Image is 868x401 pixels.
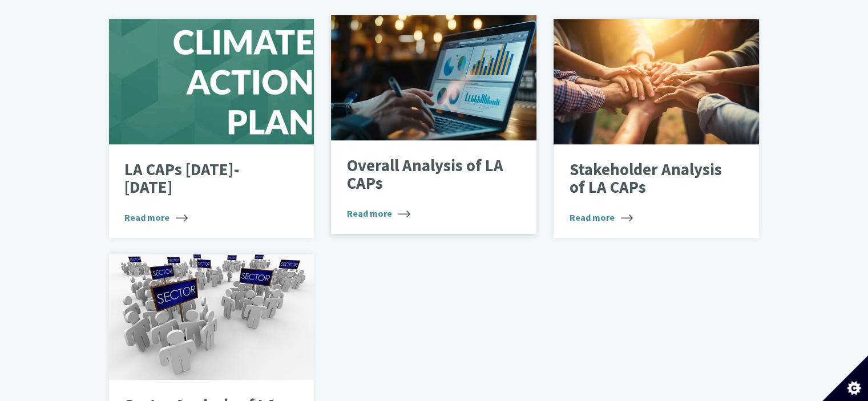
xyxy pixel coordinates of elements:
[347,206,410,220] span: Read more
[124,210,188,224] span: Read more
[554,19,759,238] a: Stakeholder Analysis of LA CAPs Read more
[109,19,314,238] a: LA CAPs [DATE]-[DATE] Read more
[347,157,504,193] p: Overall Analysis of LA CAPs
[124,161,281,197] p: LA CAPs [DATE]-[DATE]
[570,161,726,197] p: Stakeholder Analysis of LA CAPs
[331,15,536,234] a: Overall Analysis of LA CAPs Read more
[822,355,868,401] button: Set cookie preferences
[570,210,633,224] span: Read more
